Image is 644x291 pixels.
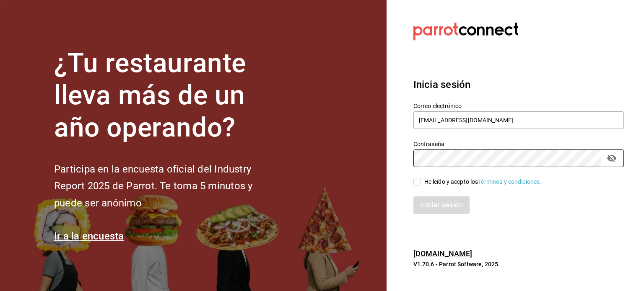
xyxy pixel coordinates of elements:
[413,260,624,268] p: V1.70.6 - Parrot Software, 2025.
[605,151,619,165] button: passwordField
[478,178,541,185] a: Términos y condiciones.
[413,141,624,147] label: Contraseña
[413,103,624,109] label: Correo electrónico
[424,178,542,186] div: He leído y acepto los
[54,230,124,242] a: Ir a la encuesta
[54,161,280,212] h2: Participa en la encuesta oficial del Industry Report 2025 de Parrot. Te toma 5 minutos y puede se...
[413,111,624,129] input: Ingresa tu correo electrónico
[413,77,624,92] h3: Inicia sesión
[54,47,280,144] h1: ¿Tu restaurante lleva más de un año operando?
[413,249,473,258] a: [DOMAIN_NAME]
